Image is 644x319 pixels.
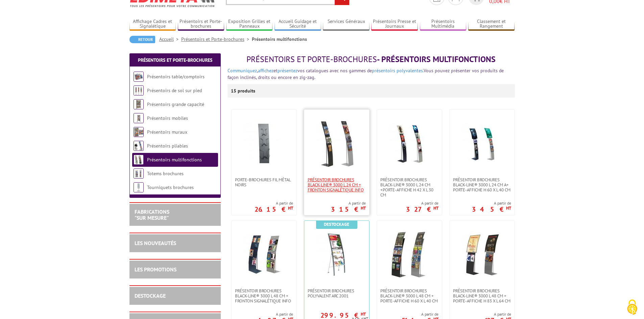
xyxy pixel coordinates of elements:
[484,312,511,317] span: A partir de
[147,87,202,94] a: Présentoirs de sol sur pied
[308,177,366,192] span: Présentoir Brochures Black-Line® 3000 L 24 cm + Fronton signalétique info
[129,19,176,30] a: Affichage Cadres et Signalétique
[620,296,644,319] button: Cookies (fenêtre modale)
[134,182,144,192] img: Tourniquets brochures
[255,201,293,206] span: A partir de
[232,288,296,303] a: Présentoir brochures Black-Line® 3000 L 48 cm + fronton signalétique info
[308,288,366,298] span: Présentoir Brochures polyvalent Arc 2001
[134,85,144,96] img: Présentoirs de sol sur pied
[231,84,256,98] p: 15 produits
[147,143,188,149] a: Présentoirs pliables
[135,240,176,246] a: LES NOUVEAUTÉS
[134,72,144,82] img: Présentoirs table/comptoirs
[304,288,369,298] a: Présentoir Brochures polyvalent Arc 2001
[228,68,504,80] span: Vous pouvez présenter vos produits de façon inclinés, droits ou encore en zig-zag.
[178,19,224,30] a: Présentoirs et Porte-brochures
[331,201,366,206] span: A partir de
[240,231,288,278] img: Présentoir brochures Black-Line® 3000 L 48 cm + fronton signalétique info
[147,129,187,135] a: Présentoirs muraux
[361,205,366,211] sup: HT
[134,155,144,165] img: Présentoirs multifonctions
[135,266,176,273] a: LES PROMOTIONS
[135,292,166,299] a: DESTOCKAGE
[450,177,515,192] a: Présentoir brochures Black-Line® 3000 L 24 cm a+ porte-affiche H 60 x L 40 cm
[135,208,169,221] a: FABRICATIONS"Sur Mesure"
[380,288,438,303] span: Présentoir brochures Black-Line® 3000 L 48 cm + porte-affiche H 60 x L 40 cm
[372,68,424,74] a: présentoirs polyvalentes.
[232,177,296,187] a: Porte-brochures fil métal noirs
[138,57,212,63] a: Présentoirs et Porte-brochures
[134,127,144,137] img: Présentoirs muraux
[255,207,293,211] p: 26.15 €
[278,68,297,74] a: présentez
[386,231,433,278] img: Présentoir brochures Black-Line® 3000 L 48 cm + porte-affiche H 60 x L 40 cm
[147,115,188,121] a: Présentoirs mobiles
[134,113,144,123] img: Présentoirs mobiles
[134,168,144,179] img: Totems brochures
[386,120,433,167] img: Présentoir Brochures Black-Line® 3000 L 24 cm +porte-affiche H 42 x L 30 cm
[147,170,184,177] a: Totems brochures
[159,36,181,42] a: Accueil
[288,205,293,211] sup: HT
[257,312,293,317] span: A partir de
[275,19,321,30] a: Accueil Guidage et Sécurité
[134,99,144,109] img: Présentoirs grande capacité
[320,313,366,317] p: 299.95 €
[406,207,438,211] p: 327 €
[380,177,438,197] span: Présentoir Brochures Black-Line® 3000 L 24 cm +porte-affiche H 42 x L 30 cm
[624,299,641,316] img: Cookies (fenêtre modale)
[453,288,511,303] span: Présentoir brochures Black-Line® 3000 L 48 cm + porte-affiche H 83 x L 64 cm
[228,68,257,74] a: Communiquez
[453,177,511,192] span: Présentoir brochures Black-Line® 3000 L 24 cm a+ porte-affiche H 60 x L 40 cm
[468,19,515,30] a: Classement et Rangement
[420,19,467,30] a: Présentoirs Multimédia
[323,19,369,30] a: Services Généraux
[258,68,273,74] a: affichez
[147,74,205,80] a: Présentoirs table/comptoirs
[472,207,511,211] p: 345 €
[147,157,202,163] a: Présentoirs multifonctions
[134,141,144,151] img: Présentoirs pliables
[377,288,442,303] a: Présentoir brochures Black-Line® 3000 L 48 cm + porte-affiche H 60 x L 40 cm
[129,36,155,43] a: Retour
[324,221,349,227] b: Destockage
[147,184,194,190] a: Tourniquets brochures
[228,55,515,64] h1: - Présentoirs multifonctions
[472,201,511,206] span: A partir de
[402,312,438,317] span: A partir de
[313,231,360,278] img: Présentoir Brochures polyvalent Arc 2001
[331,207,366,211] p: 315 €
[228,68,372,74] font: , et vos catalogues avec nos gammes de
[458,231,506,278] img: Présentoir brochures Black-Line® 3000 L 48 cm + porte-affiche H 83 x L 64 cm
[147,101,204,107] a: Présentoirs grande capacité
[181,36,252,42] a: Présentoirs et Porte-brochures
[371,19,418,30] a: Présentoirs Presse et Journaux
[235,288,293,303] span: Présentoir brochures Black-Line® 3000 L 48 cm + fronton signalétique info
[433,205,438,211] sup: HT
[235,177,293,187] span: Porte-brochures fil métal noirs
[406,201,438,206] span: A partir de
[450,288,515,303] a: Présentoir brochures Black-Line® 3000 L 48 cm + porte-affiche H 83 x L 64 cm
[252,36,307,43] li: Présentoirs multifonctions
[246,54,377,64] span: Présentoirs et Porte-brochures
[506,205,511,211] sup: HT
[304,177,369,192] a: Présentoir Brochures Black-Line® 3000 L 24 cm + Fronton signalétique info
[458,120,506,167] img: Présentoir brochures Black-Line® 3000 L 24 cm a+ porte-affiche H 60 x L 40 cm
[361,311,366,317] sup: HT
[240,120,288,167] img: Porte-brochures fil métal noirs
[313,120,360,167] img: Présentoir Brochures Black-Line® 3000 L 24 cm + Fronton signalétique info
[377,177,442,197] a: Présentoir Brochures Black-Line® 3000 L 24 cm +porte-affiche H 42 x L 30 cm
[226,19,273,30] a: Exposition Grilles et Panneaux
